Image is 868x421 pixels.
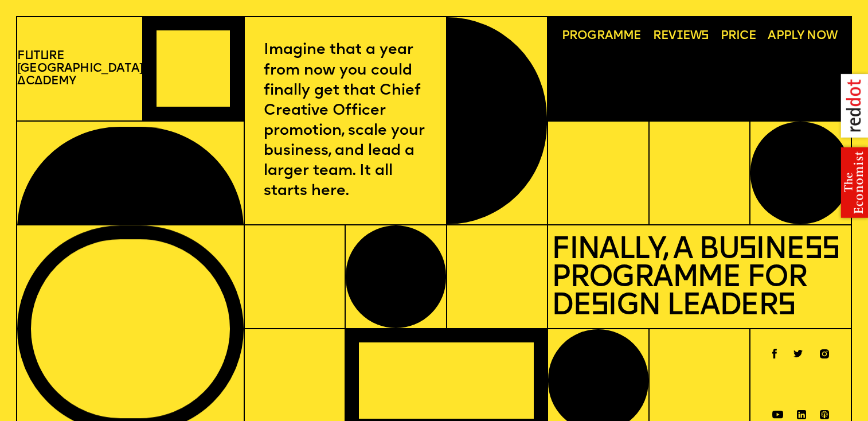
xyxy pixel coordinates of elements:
span: Rev ews [653,30,709,42]
a: Linkedin [797,407,806,416]
span: u [40,50,49,62]
span: Apply now [768,30,837,42]
span: a [34,75,42,87]
img: the economist [831,142,868,224]
p: Finally, a Business Programme for Design Leaders [552,232,847,321]
img: reddot [831,65,868,147]
a: Facebook [772,345,777,355]
span: i [677,30,683,42]
p: F t re [GEOGRAPHIC_DATA] c demy [17,50,142,87]
a: Spotify [820,407,829,416]
span: A [17,75,25,87]
a: Twitter [793,345,803,353]
span: Programme [562,30,642,42]
a: Youtube [772,407,783,414]
a: Instagram [820,345,829,354]
a: Future[GEOGRAPHIC_DATA]Academy [17,50,142,87]
span: u [25,50,33,62]
p: Imagine that a year from now you could finally get that Chief Creative Officer promotion, scale y... [264,40,427,201]
span: Price [721,30,756,42]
